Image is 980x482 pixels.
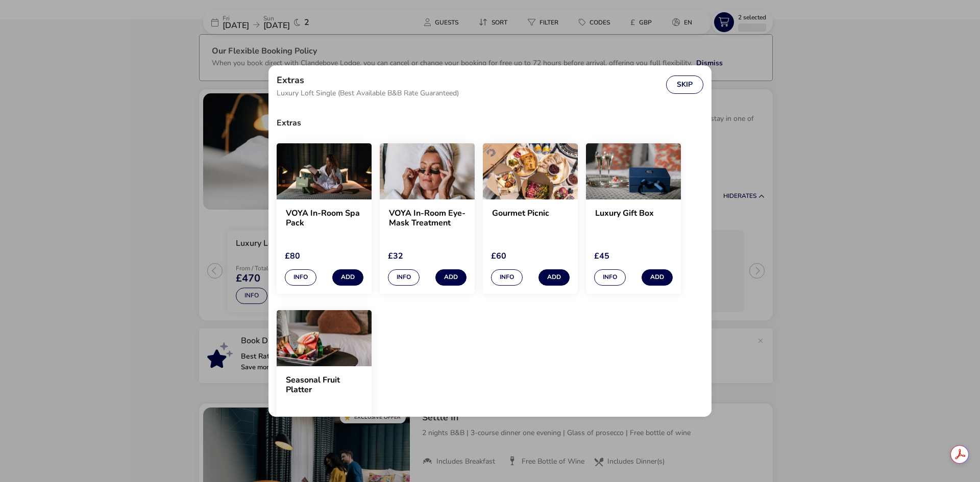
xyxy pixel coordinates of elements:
span: £80 [285,250,300,262]
span: Luxury Loft Single (Best Available B&B Rate Guaranteed) [277,90,459,97]
button: Add [332,269,363,286]
button: Info [491,269,523,286]
button: Info [594,269,626,286]
h2: Seasonal Fruit Platter [286,375,362,395]
h2: Luxury Gift Box [595,209,672,228]
h2: Extras [277,75,304,85]
h2: VOYA In-Room Spa Pack [286,209,362,228]
span: £60 [491,250,506,262]
button: Add [642,269,673,286]
h3: Extras [277,111,703,135]
button: Skip [666,75,703,94]
span: £45 [594,250,609,262]
button: Info [388,269,420,286]
h2: Gourmet Picnic [492,209,569,228]
button: Info [285,269,316,286]
button: Add [435,269,467,286]
div: extras selection modal [268,65,712,417]
button: Add [538,269,570,286]
span: £32 [388,250,403,262]
h2: VOYA In-Room Eye-Mask Treatment [389,209,465,228]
